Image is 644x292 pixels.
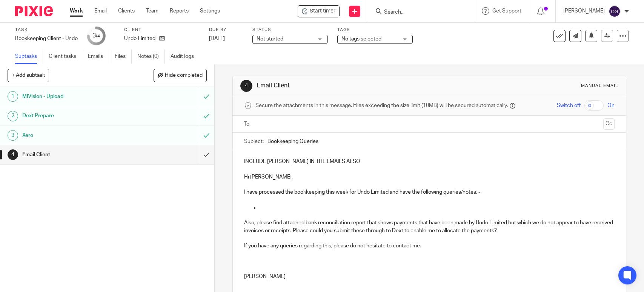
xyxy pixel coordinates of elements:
[244,120,252,128] label: To:
[209,27,243,33] label: Due by
[165,73,203,79] span: Hide completed
[298,5,340,17] div: Undo Limited - Bookkeeping Client - Undo
[310,7,335,15] span: Start timer
[49,49,82,64] a: Client tasks
[22,130,135,141] h1: Xero
[171,49,200,64] a: Audit logs
[383,9,451,16] input: Search
[244,138,264,145] label: Subject:
[609,5,621,17] img: svg%3E
[255,102,508,109] span: Secure the attachments in this message. Files exceeding the size limit (10MB) will be secured aut...
[244,219,614,235] p: Also, please find attached bank reconciliation report that shows payments that have been made by ...
[337,27,413,33] label: Tags
[244,188,614,196] p: I have processed the bookkeeping this week for Undo Limited and have the following queries/notes: -
[209,36,225,41] span: [DATE]
[22,149,135,160] h1: Email Client
[244,173,614,181] p: Hi [PERSON_NAME],
[96,34,100,38] small: /4
[607,102,615,109] span: On
[88,49,109,64] a: Emails
[15,49,43,64] a: Subtasks
[257,36,283,42] span: Not started
[603,118,615,130] button: Cc
[244,242,614,250] p: If you have any queries regarding this, please do not hesitate to contact me.
[8,149,18,160] div: 4
[257,82,446,90] h1: Email Client
[137,49,165,64] a: Notes (0)
[124,27,200,33] label: Client
[581,83,618,89] div: Manual email
[252,27,328,33] label: Status
[154,69,207,82] button: Hide completed
[94,7,107,15] a: Email
[170,7,189,15] a: Reports
[92,31,100,40] div: 3
[8,91,18,102] div: 1
[118,7,135,15] a: Clients
[22,91,135,102] h1: MiVision - Upload
[492,8,521,14] span: Get Support
[563,7,605,15] p: [PERSON_NAME]
[15,35,78,42] div: Bookkeeping Client - Undo
[244,158,614,165] p: INCLUDE [PERSON_NAME] IN THE EMAILS ALSO
[240,80,252,92] div: 4
[146,7,158,15] a: Team
[200,7,220,15] a: Settings
[15,6,53,16] img: Pixie
[22,110,135,121] h1: Dext Prepare
[115,49,132,64] a: Files
[244,273,614,280] p: [PERSON_NAME]
[557,102,581,109] span: Switch off
[341,36,381,42] span: No tags selected
[70,7,83,15] a: Work
[8,130,18,141] div: 3
[8,69,49,82] button: + Add subtask
[8,111,18,121] div: 2
[15,27,78,33] label: Task
[124,35,155,42] p: Undo Limited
